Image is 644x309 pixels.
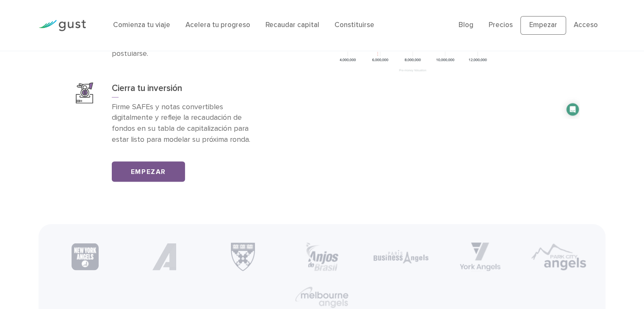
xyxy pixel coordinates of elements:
a: Blog [459,21,473,29]
font: Cierra tu inversión [112,83,182,93]
font: Empezar [131,167,166,176]
img: Business Angels de París [373,250,428,263]
a: Cierre su inversiónCierra tu inversiónFirme SAFEs y notas convertibles digitalmente y refleje la ... [64,71,272,157]
img: Ángeles de Nueva York [72,243,99,270]
a: Empezar [112,161,185,182]
img: Ángeles de York [460,242,500,271]
a: Acceso [574,21,598,29]
img: Logotipo de Gust [39,20,86,31]
img: Ángeles de Melbourne [294,285,349,309]
img: Anjos Brasil [305,242,339,271]
img: Escuela de Negocios de Harvard [228,242,258,271]
a: Constituirse [334,21,374,29]
img: Cierre su inversión [76,82,93,103]
a: Empezar [520,16,566,35]
img: Pareja [150,243,177,270]
font: Firme SAFEs y notas convertibles digitalmente y refleje la recaudación de fondos en su tabla de c... [112,102,250,144]
font: Conéctese con grupos de ángeles inversores y capitalistas de riesgo, busque más y use su perfil d... [112,16,252,58]
a: Acelera tu progreso [185,21,250,29]
img: Ángeles de Park City [531,243,586,271]
a: Comienza tu viaje [113,21,170,29]
a: Recaudar capital [265,21,319,29]
a: Precios [489,21,513,29]
font: Empezar [529,21,557,29]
